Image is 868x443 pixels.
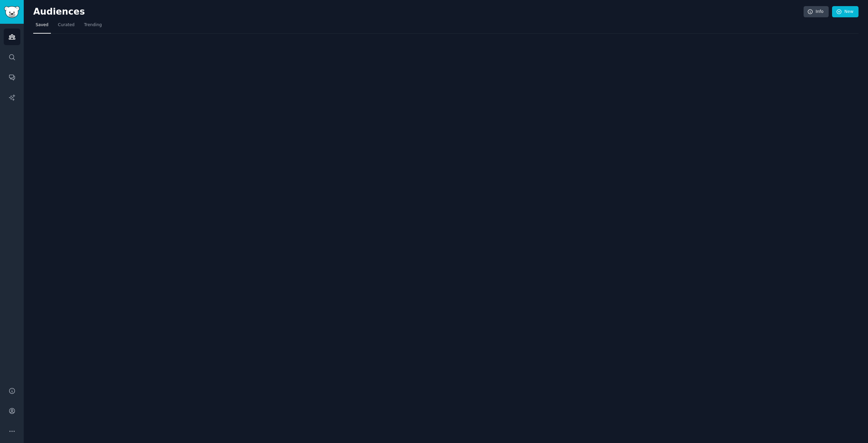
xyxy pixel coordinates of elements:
span: Saved [36,22,48,28]
a: Info [804,6,829,18]
h2: Audiences [33,6,804,17]
a: Saved [33,20,51,34]
a: Trending [82,20,104,34]
a: New [832,6,859,18]
span: Trending [84,22,102,28]
span: Curated [58,22,75,28]
a: Curated [56,20,77,34]
img: GummySearch logo [4,6,20,18]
